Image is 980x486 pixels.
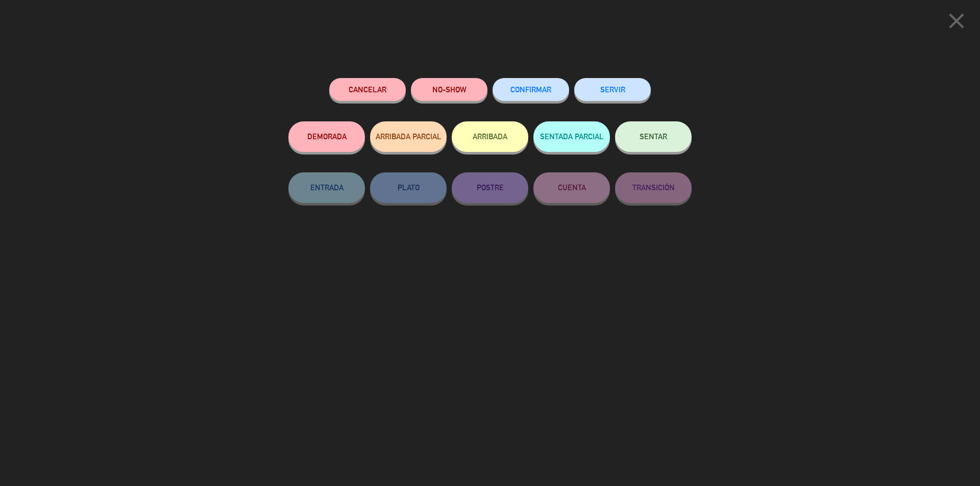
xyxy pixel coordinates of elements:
[574,78,651,101] button: SERVIR
[452,172,528,203] button: POSTRE
[370,121,447,152] button: ARRIBADA PARCIAL
[288,172,365,203] button: ENTRADA
[640,132,667,141] span: SENTAR
[493,78,569,101] button: CONFIRMAR
[370,172,447,203] button: PLATO
[533,172,610,203] button: CUENTA
[411,78,487,101] button: NO-SHOW
[615,121,692,152] button: SENTAR
[941,8,972,38] button: close
[944,8,969,34] i: close
[329,78,406,101] button: Cancelar
[533,121,610,152] button: SENTADA PARCIAL
[452,121,528,152] button: ARRIBADA
[615,172,692,203] button: TRANSICIÓN
[288,121,365,152] button: DEMORADA
[376,132,442,141] span: ARRIBADA PARCIAL
[510,85,551,94] span: CONFIRMAR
